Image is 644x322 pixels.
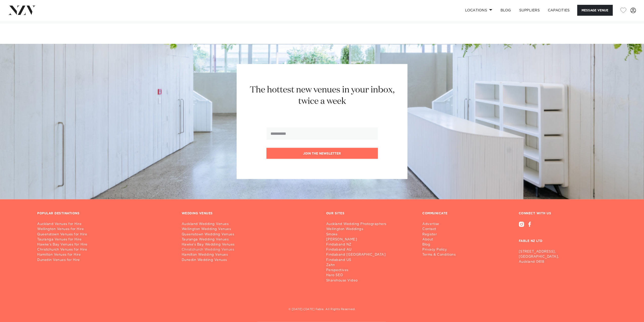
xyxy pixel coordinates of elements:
a: [PERSON_NAME] [326,237,390,242]
h3: FABLE NZ LTD [519,227,607,247]
a: Dunedin Venues for Hire [37,258,174,263]
a: Wellington Weddings [326,227,390,232]
a: Contact [422,227,460,232]
h3: POPULAR DESTINATIONS [37,212,79,216]
h3: OUR SITES [326,212,345,216]
a: Advertise [422,222,460,227]
a: Sharehouse Video [326,278,390,283]
a: Perspectives [326,268,390,273]
a: Wellington Wedding Venues [182,227,318,232]
a: Findaband US [326,258,390,263]
a: Dunedin Wedding Venues [182,258,318,263]
h3: COMMUNICATE [422,212,448,216]
a: Smoke [326,232,390,237]
a: Capacities [544,5,574,16]
h3: CONNECT WITH US [519,212,607,216]
h2: The hottest new venues in your inbox, twice a week [243,84,401,107]
a: Terms & Conditions [422,252,460,257]
a: Zahn [326,263,390,268]
a: Hamilton Venues for Hire [37,252,174,257]
a: Hawke's Bay Wedding Venues [182,242,318,247]
a: Privacy Policy [422,247,460,252]
button: Join the newsletter [266,148,378,159]
a: Register [422,232,460,237]
a: Haro SEO [326,273,390,278]
a: Christchurch Wedding Venues [182,247,318,252]
img: nzv-logo.png [8,6,36,15]
a: BLOG [496,5,515,16]
p: [STREET_ADDRESS], [GEOGRAPHIC_DATA], Auckland 0618 [519,249,607,264]
h5: © [DATE]-[DATE] Fable. All Rights Reserved. [37,308,607,312]
a: Tauranga Wedding Venues [182,237,318,242]
h3: WEDDING VENUES [182,212,213,216]
a: Queenstown Venues for Hire [37,232,174,237]
a: Hamilton Wedding Venues [182,252,318,257]
a: Wellington Venues for Hire [37,227,174,232]
a: Auckland Venues for Hire [37,222,174,227]
a: Findaband NZ [326,242,390,247]
a: Queenstown Wedding Venues [182,232,318,237]
a: Tauranga Venues for Hire [37,237,174,242]
a: Christchurch Venues for Hire [37,247,174,252]
a: Blog [422,242,460,247]
button: Message Venue [577,5,613,16]
a: Findaband AU [326,247,390,252]
a: Hawke's Bay Venues for Hire [37,242,174,247]
a: SUPPLIERS [515,5,544,16]
a: Auckland Wedding Photographers [326,222,390,227]
a: Findaband [GEOGRAPHIC_DATA] [326,252,390,257]
a: Locations [461,5,496,16]
a: Auckland Wedding Venues [182,222,318,227]
a: About [422,237,460,242]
